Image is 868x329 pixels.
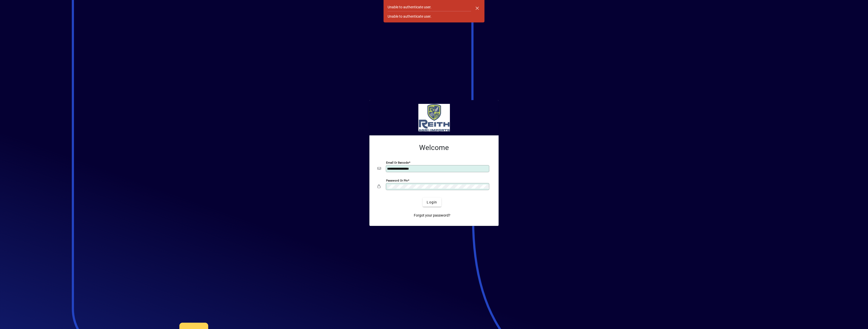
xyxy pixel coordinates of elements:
[427,200,437,205] span: Login
[412,211,452,220] a: Forgot your password?
[471,2,483,14] button: Dismiss
[388,14,431,19] div: Unable to authenticate user.
[386,161,409,164] mat-label: Email or Barcode
[414,213,450,218] span: Forgot your password?
[423,198,441,207] button: Login
[388,5,431,10] div: Unable to authenticate user.
[377,143,491,152] h2: Welcome
[386,179,408,182] mat-label: Password or Pin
